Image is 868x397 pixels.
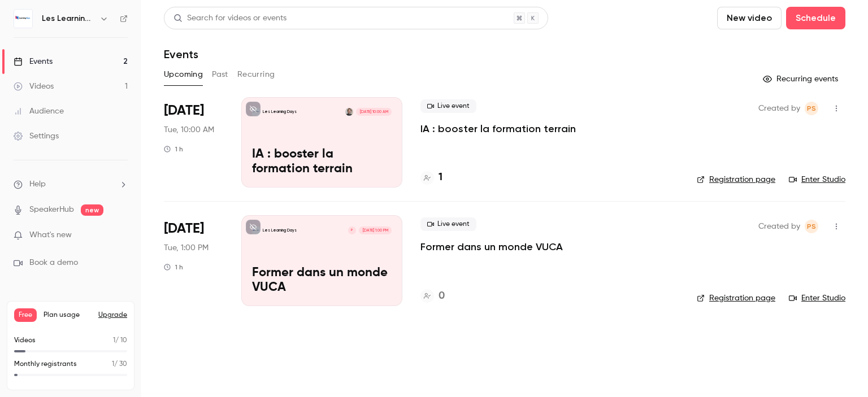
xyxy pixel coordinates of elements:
[14,106,64,117] div: Audience
[241,97,402,187] a: IA : booster la formation terrainLes Learning DaysJulien Doe[DATE] 10:00 AMIA : booster la format...
[786,7,845,29] button: Schedule
[164,47,198,61] h1: Events
[252,147,392,177] p: IA : booster la formation terrain
[112,361,114,368] span: 1
[439,170,442,185] h4: 1
[263,109,297,115] p: Les Learning Days
[789,293,845,304] a: Enter Studio
[252,266,392,295] p: Former dans un monde VUCA
[439,289,445,304] h4: 0
[164,263,183,272] div: 1 h
[18,18,27,27] img: logo_orange.svg
[14,81,54,92] div: Videos
[345,108,353,116] img: Julien Doe
[717,7,782,29] button: New video
[58,67,87,74] div: Domaine
[697,293,775,304] a: Registration page
[789,174,845,185] a: Enter Studio
[98,311,127,320] button: Upgrade
[29,178,46,190] span: Help
[42,13,95,24] h6: Les Learning Days
[420,122,576,136] a: IA : booster la formation terrain
[29,204,74,216] a: SpeakerHub
[164,97,223,187] div: Oct 7 Tue, 10:00 AM (Europe/Paris)
[29,257,78,269] span: Book a demo
[141,67,173,74] div: Mots-clés
[14,10,32,28] img: Les Learning Days
[758,70,845,88] button: Recurring events
[212,66,228,84] button: Past
[14,178,128,190] li: help-dropdown-opener
[359,226,391,234] span: [DATE] 1:00 PM
[805,102,818,115] span: Prad Selvarajah
[29,229,72,241] span: What's new
[113,337,115,344] span: 1
[164,215,223,306] div: Oct 7 Tue, 1:00 PM (Europe/Paris)
[348,226,357,235] div: P
[164,124,214,136] span: Tue, 10:00 AM
[14,335,36,346] p: Videos
[32,18,55,27] div: v 4.0.25
[113,335,127,346] p: / 10
[44,311,92,320] span: Plan usage
[420,99,476,113] span: Live event
[164,220,204,238] span: [DATE]
[697,174,775,185] a: Registration page
[164,242,209,254] span: Tue, 1:00 PM
[112,359,127,369] p: / 30
[114,230,128,241] iframe: Noticeable Trigger
[18,29,27,38] img: website_grey.svg
[420,170,442,185] a: 1
[420,217,476,231] span: Live event
[241,215,402,306] a: Former dans un monde VUCALes Learning DaysP[DATE] 1:00 PMFormer dans un monde VUCA
[128,66,137,75] img: tab_keywords_by_traffic_grey.svg
[164,102,204,120] span: [DATE]
[164,145,183,154] div: 1 h
[420,240,563,254] a: Former dans un monde VUCA
[420,289,445,304] a: 0
[14,308,37,322] span: Free
[805,220,818,233] span: Prad Selvarajah
[356,108,391,116] span: [DATE] 10:00 AM
[14,359,77,369] p: Monthly registrants
[758,220,800,233] span: Created by
[14,56,53,67] div: Events
[46,66,55,75] img: tab_domain_overview_orange.svg
[81,204,103,216] span: new
[807,220,816,233] span: PS
[173,12,287,24] div: Search for videos or events
[758,102,800,115] span: Created by
[164,66,203,84] button: Upcoming
[237,66,275,84] button: Recurring
[14,130,59,142] div: Settings
[807,102,816,115] span: PS
[263,228,297,233] p: Les Learning Days
[29,29,128,38] div: Domaine: [DOMAIN_NAME]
